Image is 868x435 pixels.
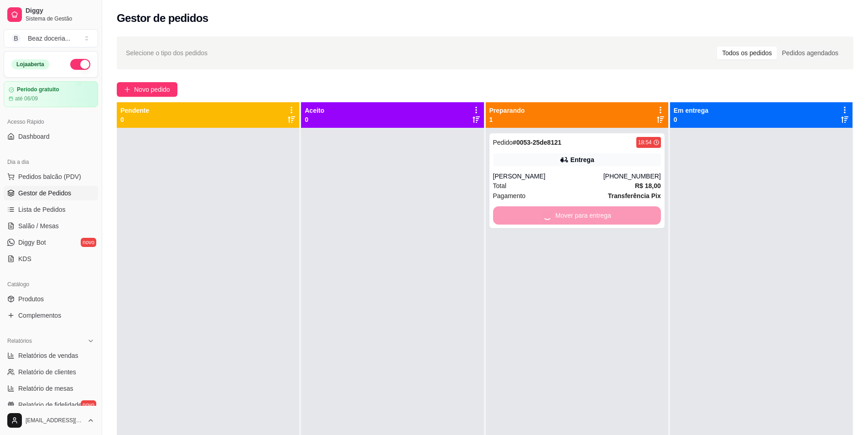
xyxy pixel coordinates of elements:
span: Dashboard [18,132,50,141]
div: Todos os pedidos [717,47,777,59]
span: Complementos [18,311,61,320]
a: Período gratuitoaté 06/09 [4,81,98,107]
article: Período gratuito [17,86,59,93]
div: Catálogo [4,277,98,292]
button: [EMAIL_ADDRESS][DOMAIN_NAME] [4,409,98,431]
p: 0 [305,115,324,124]
span: [EMAIL_ADDRESS][DOMAIN_NAME] [26,417,83,424]
span: KDS [18,254,31,263]
p: Aceito [305,106,324,115]
span: Selecione o tipo dos pedidos [126,48,208,58]
strong: # 0053-25de8121 [513,139,561,146]
a: Relatório de mesas [4,381,98,396]
span: Produtos [18,294,44,304]
span: Novo pedido [134,84,170,94]
div: Dia a dia [4,155,98,169]
button: Select a team [4,29,98,47]
span: Pedidos balcão (PDV) [18,172,81,181]
span: Diggy [26,7,94,15]
div: Loja aberta [11,59,49,69]
h2: Gestor de pedidos [117,11,208,26]
a: Dashboard [4,129,98,144]
span: Relatório de clientes [18,367,76,377]
span: Relatório de fidelidade [18,400,82,409]
p: Preparando [489,106,525,115]
span: Diggy Bot [18,238,46,247]
a: Gestor de Pedidos [4,186,98,200]
a: Relatório de fidelidadenovo [4,398,98,412]
a: Relatórios de vendas [4,348,98,363]
p: 0 [120,115,149,124]
span: Relatórios de vendas [18,351,78,360]
span: B [11,34,21,43]
p: Em entrega [674,106,708,115]
button: Alterar Status [70,59,90,70]
strong: R$ 18,00 [635,182,661,189]
div: Pedidos agendados [777,47,843,59]
div: Entrega [571,155,594,164]
span: Total [493,181,507,191]
a: KDS [4,252,98,266]
p: Pendente [120,106,149,115]
a: Produtos [4,292,98,306]
button: Pedidos balcão (PDV) [4,169,98,184]
span: Sistema de Gestão [26,15,94,22]
a: Lista de Pedidos [4,202,98,217]
span: Gestor de Pedidos [18,189,71,198]
span: Relatório de mesas [18,384,73,393]
a: Complementos [4,308,98,323]
p: 0 [674,115,708,124]
span: Lista de Pedidos [18,205,66,214]
a: Diggy Botnovo [4,235,98,250]
a: Salão / Mesas [4,219,98,233]
div: [PHONE_NUMBER] [603,172,661,181]
button: Novo pedido [117,82,177,97]
span: Relatórios [7,337,32,345]
a: DiggySistema de Gestão [4,4,98,26]
span: plus [124,86,130,93]
span: Salão / Mesas [18,221,59,231]
article: até 06/09 [15,95,38,102]
div: Beaz doceria ... [28,34,70,43]
a: Relatório de clientes [4,365,98,379]
p: 1 [489,115,525,124]
div: Acesso Rápido [4,115,98,129]
div: [PERSON_NAME] [493,172,603,181]
span: Pagamento [493,191,526,201]
div: 18:54 [638,139,652,146]
span: Pedido [493,139,513,146]
strong: Transferência Pix [608,192,661,199]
